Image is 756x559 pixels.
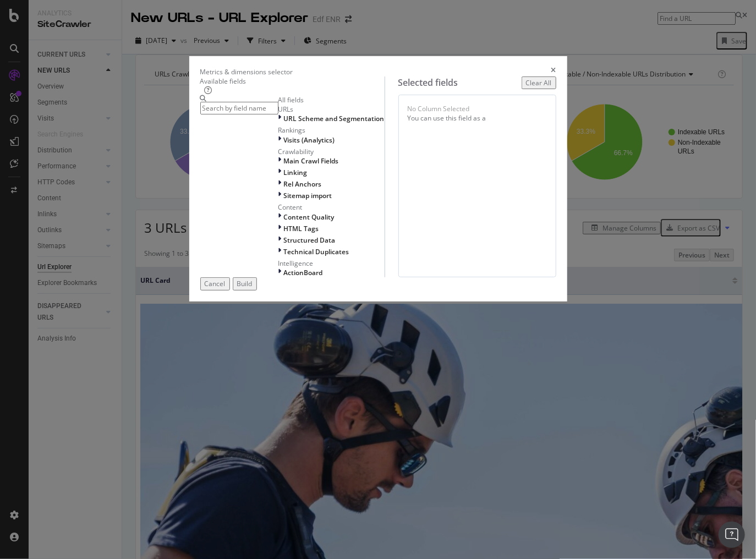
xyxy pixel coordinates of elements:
[284,168,308,177] span: Linking
[200,76,385,86] div: Available fields
[278,105,385,114] div: URLs
[284,156,339,166] span: Main Crawl Fields
[284,235,336,245] span: Structured Data
[278,95,385,105] div: All fields
[278,259,385,268] div: Intelligence
[284,179,322,189] span: Rel Anchors
[284,247,349,256] span: Technical Duplicates
[284,114,385,123] span: URL Scheme and Segmentation
[284,135,335,145] span: Visits (Analytics)
[408,113,547,123] div: You can use this field as a
[278,125,385,135] div: Rankings
[205,279,226,288] div: Cancel
[526,78,552,87] div: Clear All
[551,67,556,76] div: times
[237,279,253,288] div: Build
[719,522,745,548] div: Open Intercom Messenger
[522,76,556,89] button: Clear All
[284,268,323,277] span: ActionBoard
[398,76,458,89] div: Selected fields
[278,202,385,212] div: Content
[200,67,293,76] div: Metrics & dimensions selector
[284,212,335,222] span: Content Quality
[284,224,319,233] span: HTML Tags
[278,147,385,156] div: Crawlability
[189,56,567,302] div: modal
[284,191,332,200] span: Sitemap import
[408,104,470,113] div: No Column Selected
[233,277,257,290] button: Build
[200,102,278,114] input: Search by field name
[200,277,230,290] button: Cancel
